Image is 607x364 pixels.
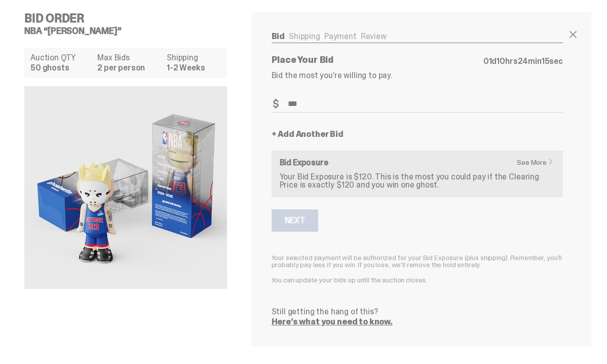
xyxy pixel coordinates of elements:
[483,57,563,65] p: d hrs min sec
[272,55,483,64] p: Place Your Bid
[97,64,161,72] dd: 2 per person
[518,56,528,66] span: 24
[24,26,235,35] h5: NBA “[PERSON_NAME]”
[517,159,559,166] a: See More
[273,99,279,109] span: $
[272,316,393,327] a: Here’s what you need to know.
[272,71,563,80] p: Bid the most you’re willing to pay.
[542,56,550,66] span: 15
[280,173,555,189] p: Your Bid Exposure is $120. This is the most you could pay if the Clearing Price is exactly $120 a...
[272,130,344,138] a: + Add Another Bid
[167,54,220,62] dt: Shipping
[272,31,285,42] a: Bid
[30,64,91,72] dd: 50 ghosts
[272,308,563,316] p: Still getting the hang of this?
[167,64,220,72] dd: 1-2 Weeks
[483,56,492,66] span: 01
[272,254,563,268] p: Your selected payment will be authorized for your Bid Exposure (plus shipping). Remember, you’ll ...
[497,56,505,66] span: 10
[272,276,563,283] p: You can update your bids up until the auction closes.
[30,54,91,62] dt: Auction QTY
[280,159,555,167] h6: Bid Exposure
[24,86,227,289] img: product image
[24,12,235,24] h4: Bid Order
[97,54,161,62] dt: Max Bids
